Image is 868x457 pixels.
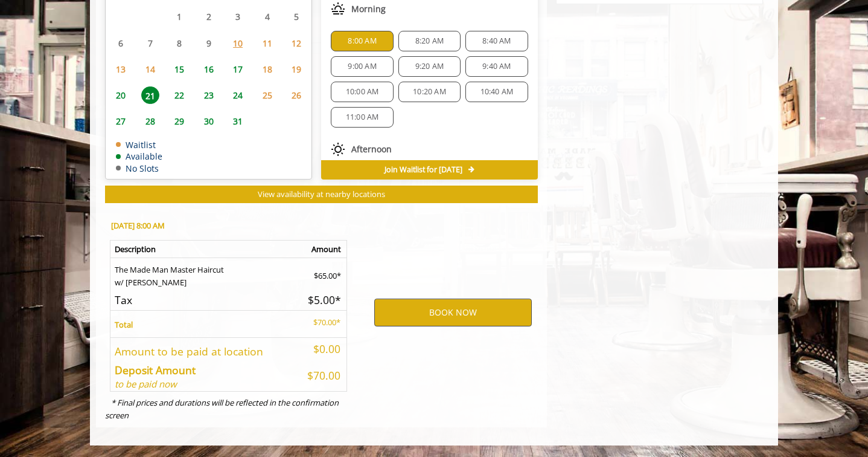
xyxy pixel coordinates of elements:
[351,144,392,154] span: Afternoon
[223,82,252,108] td: Select day24
[258,189,385,199] span: View availability at nearby locations
[287,60,305,78] span: 19
[465,82,528,102] div: 10:40 AM
[482,62,511,71] span: 9:40 AM
[229,60,247,78] span: 17
[223,30,252,56] td: Select day10
[482,36,511,46] span: 8:40 AM
[252,30,281,56] td: Select day11
[229,86,247,104] span: 24
[287,34,305,52] span: 12
[346,112,379,122] span: 11:00 AM
[258,34,276,52] span: 11
[252,56,281,82] td: Select day18
[229,34,247,52] span: 10
[112,86,130,104] span: 20
[200,112,218,130] span: 30
[106,82,135,108] td: Select day20
[165,108,194,134] td: Select day29
[165,82,194,108] td: Select day22
[331,107,393,128] div: 11:00 AM
[112,60,130,78] span: 13
[398,31,461,51] div: 8:20 AM
[398,56,461,77] div: 9:20 AM
[385,165,462,175] span: Join Waitlist for [DATE]
[105,397,339,421] i: * Final prices and durations will be reflected in the confirmation screen
[348,62,376,71] span: 9:00 AM
[116,140,162,149] td: Waitlist
[116,164,162,173] td: No Slots
[135,56,164,82] td: Select day14
[465,56,528,77] div: 9:40 AM
[348,36,376,46] span: 8:00 AM
[170,86,188,104] span: 22
[106,108,135,134] td: Select day27
[465,31,528,51] div: 8:40 AM
[300,294,341,306] h5: $5.00*
[200,60,218,78] span: 16
[115,378,177,390] i: to be paid now
[300,370,341,381] h5: $70.00
[115,244,156,254] b: Description
[282,30,311,56] td: Select day12
[415,62,444,71] span: 9:20 AM
[112,112,130,130] span: 27
[258,60,276,78] span: 18
[141,60,159,78] span: 14
[115,363,196,377] b: Deposit Amount
[282,56,311,82] td: Select day19
[135,82,164,108] td: Select day21
[282,82,311,108] td: Select day26
[194,108,223,134] td: Select day30
[141,112,159,130] span: 28
[413,87,446,97] span: 10:20 AM
[258,86,276,104] span: 25
[331,56,393,77] div: 9:00 AM
[300,316,341,329] p: $70.00*
[194,82,223,108] td: Select day23
[115,346,291,357] h5: Amount to be paid at location
[296,258,347,289] td: $65.00*
[223,108,252,134] td: Select day31
[311,244,341,254] b: Amount
[170,112,188,130] span: 29
[105,186,538,203] button: View availability at nearby locations
[141,86,159,104] span: 21
[165,56,194,82] td: Select day15
[194,56,223,82] td: Select day16
[229,112,247,130] span: 31
[106,56,135,82] td: Select day13
[331,2,345,16] img: morning slots
[135,108,164,134] td: Select day28
[346,87,379,97] span: 10:00 AM
[200,86,218,104] span: 23
[252,82,281,108] td: Select day25
[398,82,461,102] div: 10:20 AM
[331,142,345,157] img: afternoon slots
[415,36,444,46] span: 8:20 AM
[374,299,532,326] button: BOOK NOW
[351,4,386,14] span: Morning
[170,60,188,78] span: 15
[116,152,162,161] td: Available
[331,82,393,102] div: 10:00 AM
[223,56,252,82] td: Select day17
[480,87,514,97] span: 10:40 AM
[300,343,341,355] h5: $0.00
[115,294,291,306] h5: Tax
[287,86,305,104] span: 26
[115,319,133,330] b: Total
[111,220,165,231] b: [DATE] 8:00 AM
[331,31,393,51] div: 8:00 AM
[110,258,296,289] td: The Made Man Master Haircut w/ [PERSON_NAME]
